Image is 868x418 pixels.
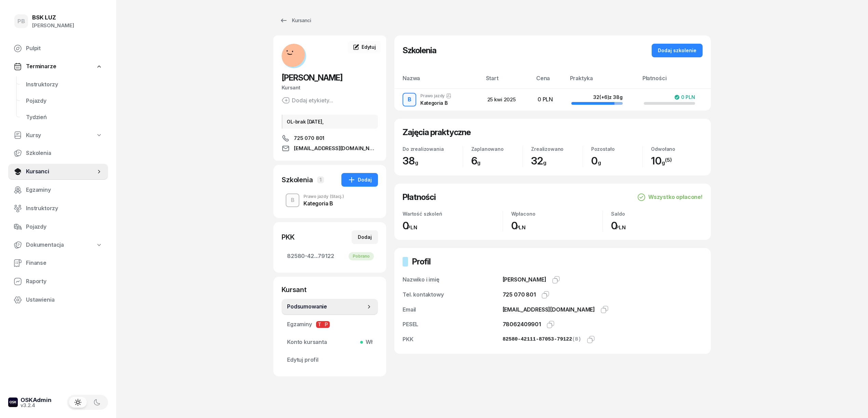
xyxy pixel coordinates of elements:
[26,149,103,158] span: Szkolenia
[615,224,626,231] small: PLN
[531,155,546,167] span: 32
[403,219,503,232] div: 0
[287,356,372,364] span: Edytuj profil
[487,95,527,104] div: 25 kwi 2025
[403,211,503,217] div: Wartość szkoleń
[21,403,52,408] div: v3.2.4
[282,115,378,129] div: OL-brak [DATE],
[611,219,703,232] div: 0
[26,296,103,304] span: Ustawienia
[26,241,64,249] span: Dokumentacja
[282,248,378,264] a: 82580-42...79122Pobrano
[394,74,482,88] th: Nazwa
[17,18,25,24] span: PB
[652,44,703,57] button: Dodaj szkolenie
[282,334,378,350] a: Konto kursantaWł
[403,290,503,299] div: Tel. kontaktowy
[26,44,103,53] span: Pulpit
[8,273,108,290] a: Raporty
[8,219,108,235] a: Pojazdy
[32,21,74,30] div: [PERSON_NAME]
[26,80,103,89] span: Instruktorzy
[21,93,108,109] a: Pojazdy
[538,95,560,104] div: 0 PLN
[363,338,372,347] span: Wł
[282,232,295,242] div: PKK
[407,224,417,231] small: PLN
[503,335,581,344] div: 82580-42111-87053-79122
[8,292,108,308] a: Ustawienia
[511,211,603,217] div: Wpłacono
[317,176,324,183] span: 1
[303,201,344,206] div: Kategoria B
[352,230,378,244] button: Dodaj
[280,16,311,25] div: Kursanci
[330,194,344,199] span: (Stacj.)
[282,316,378,333] a: EgzaminyTP
[593,94,622,100] div: 32 z 38g
[282,134,378,142] a: 725 070 801
[26,113,103,122] span: Tydzień
[26,277,103,286] span: Raporty
[482,74,532,88] th: Start
[516,224,526,231] small: PLN
[8,182,108,198] a: Egzaminy
[26,186,103,194] span: Egzaminy
[282,83,378,92] div: Kursant
[8,59,108,74] a: Terminarze
[662,159,665,166] small: g
[21,109,108,126] a: Tydzień
[503,276,546,283] span: [PERSON_NAME]
[599,94,609,100] span: (+6)
[566,74,638,88] th: Praktyka
[403,335,503,344] div: PKK
[651,146,703,152] div: Odwołano
[323,321,330,328] span: P
[471,155,481,167] span: 6
[8,237,108,253] a: Dokumentacja
[415,159,418,166] small: g
[288,194,297,206] div: B
[32,15,74,20] div: BSK LUZ
[8,145,108,161] a: Szkolenia
[26,62,56,71] span: Terminarze
[638,74,711,88] th: Płatności
[26,167,96,176] span: Kursanci
[282,352,378,368] a: Edytuj profil
[286,193,299,207] button: B
[294,134,324,142] span: 725 070 801
[273,14,317,27] a: Kursanci
[531,146,583,152] div: Zrealizowano
[403,155,418,167] span: 38
[8,255,108,271] a: Finanse
[282,285,378,294] div: Kursant
[532,74,566,88] th: Cena
[403,45,436,56] h2: Szkolenia
[403,127,471,138] h2: Zajęcia praktyczne
[362,44,376,50] span: Edytuj
[611,211,703,217] div: Saldo
[282,299,378,315] a: Podsumowanie
[658,46,696,55] div: Dodaj szkolenie
[26,222,103,231] span: Pojazdy
[674,95,695,100] div: 0 PLN
[477,159,480,166] small: g
[316,321,323,328] span: T
[503,320,541,329] div: 78062409901
[26,259,103,268] span: Finanse
[348,176,372,184] div: Dodaj
[503,305,595,314] div: [EMAIL_ADDRESS][DOMAIN_NAME]
[665,157,672,163] sup: (5)
[8,40,108,57] a: Pulpit
[8,398,18,407] img: logo-xs-dark@2x.png
[543,159,546,166] small: g
[591,146,643,152] div: Pozostało
[503,290,536,299] div: 725 070 801
[21,397,52,403] div: OSKAdmin
[26,131,41,140] span: Kursy
[21,76,108,93] a: Instruktorzy
[287,302,366,311] span: Podsumowanie
[403,146,463,152] div: Do zrealizowania
[282,175,313,185] div: Szkolenia
[348,41,381,53] a: Edytuj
